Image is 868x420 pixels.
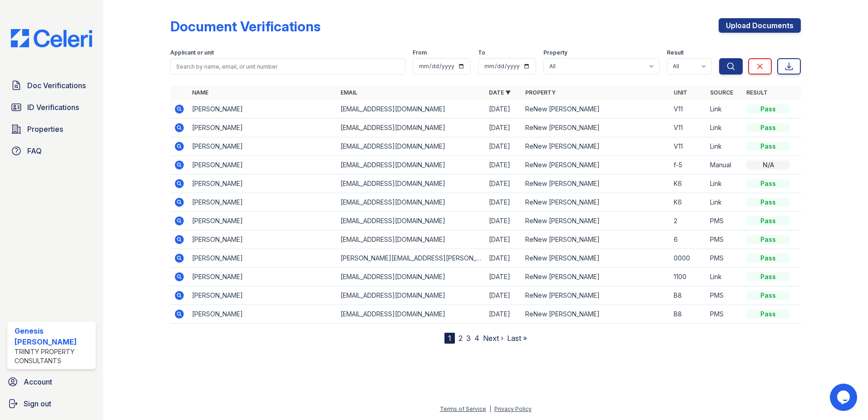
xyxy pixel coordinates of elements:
[522,230,670,249] td: ReNew [PERSON_NAME]
[706,175,743,193] td: Link
[746,179,790,188] div: Pass
[670,119,706,137] td: V11
[188,212,337,230] td: [PERSON_NAME]
[188,156,337,175] td: [PERSON_NAME]
[746,216,790,225] div: Pass
[4,373,99,391] a: Account
[474,334,479,343] a: 4
[170,58,405,75] input: Search by name, email, or unit number
[337,268,485,286] td: [EMAIL_ADDRESS][DOMAIN_NAME]
[340,89,357,96] a: Email
[170,18,321,35] div: Document Verifications
[337,305,485,324] td: [EMAIL_ADDRESS][DOMAIN_NAME]
[188,175,337,193] td: [PERSON_NAME]
[485,305,522,324] td: [DATE]
[337,230,485,249] td: [EMAIL_ADDRESS][DOMAIN_NAME]
[7,98,96,116] a: ID Verifications
[485,212,522,230] td: [DATE]
[337,175,485,193] td: [EMAIL_ADDRESS][DOMAIN_NAME]
[522,212,670,230] td: ReNew [PERSON_NAME]
[706,212,743,230] td: PMS
[188,268,337,286] td: [PERSON_NAME]
[413,49,427,56] label: From
[706,286,743,305] td: PMS
[667,49,684,56] label: Result
[746,291,790,300] div: Pass
[522,156,670,175] td: ReNew [PERSON_NAME]
[459,334,463,343] a: 2
[188,286,337,305] td: [PERSON_NAME]
[706,305,743,324] td: PMS
[188,193,337,212] td: [PERSON_NAME]
[444,333,455,344] div: 1
[483,334,503,343] a: Next ›
[337,286,485,305] td: [EMAIL_ADDRESS][DOMAIN_NAME]
[188,305,337,324] td: [PERSON_NAME]
[485,286,522,305] td: [DATE]
[466,334,471,343] a: 3
[522,100,670,119] td: ReNew [PERSON_NAME]
[27,102,79,113] span: ID Verifications
[525,89,556,96] a: Property
[337,193,485,212] td: [EMAIL_ADDRESS][DOMAIN_NAME]
[485,156,522,175] td: [DATE]
[188,137,337,156] td: [PERSON_NAME]
[670,305,706,324] td: B8
[670,249,706,268] td: 0000
[670,175,706,193] td: K6
[746,272,790,281] div: Pass
[27,80,86,91] span: Doc Verifications
[746,89,768,96] a: Result
[706,119,743,137] td: Link
[522,305,670,324] td: ReNew [PERSON_NAME]
[522,119,670,137] td: ReNew [PERSON_NAME]
[522,137,670,156] td: ReNew [PERSON_NAME]
[24,376,52,387] span: Account
[170,49,214,56] label: Applicant or unit
[706,193,743,212] td: Link
[670,230,706,249] td: 6
[478,49,485,56] label: To
[15,325,92,347] div: Genesis [PERSON_NAME]
[746,160,790,170] div: N/A
[188,230,337,249] td: [PERSON_NAME]
[485,230,522,249] td: [DATE]
[706,230,743,249] td: PMS
[706,137,743,156] td: Link
[188,100,337,119] td: [PERSON_NAME]
[188,119,337,137] td: [PERSON_NAME]
[522,175,670,193] td: ReNew [PERSON_NAME]
[4,395,99,413] a: Sign out
[485,119,522,137] td: [DATE]
[15,347,92,365] div: Trinity Property Consultants
[706,268,743,286] td: Link
[192,89,208,96] a: Name
[670,193,706,212] td: K6
[440,405,486,412] a: Terms of Service
[670,286,706,305] td: B8
[188,249,337,268] td: [PERSON_NAME]
[746,310,790,319] div: Pass
[7,120,96,138] a: Properties
[746,105,790,114] div: Pass
[670,156,706,175] td: f-5
[670,100,706,119] td: V11
[485,268,522,286] td: [DATE]
[522,268,670,286] td: ReNew [PERSON_NAME]
[337,156,485,175] td: [EMAIL_ADDRESS][DOMAIN_NAME]
[719,18,801,33] a: Upload Documents
[746,198,790,207] div: Pass
[485,100,522,119] td: [DATE]
[27,145,42,156] span: FAQ
[522,286,670,305] td: ReNew [PERSON_NAME]
[24,398,51,409] span: Sign out
[7,76,96,95] a: Doc Verifications
[746,123,790,132] div: Pass
[489,89,511,96] a: Date ▼
[337,100,485,119] td: [EMAIL_ADDRESS][DOMAIN_NAME]
[522,249,670,268] td: ReNew [PERSON_NAME]
[494,405,532,412] a: Privacy Policy
[746,254,790,263] div: Pass
[337,137,485,156] td: [EMAIL_ADDRESS][DOMAIN_NAME]
[337,212,485,230] td: [EMAIL_ADDRESS][DOMAIN_NAME]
